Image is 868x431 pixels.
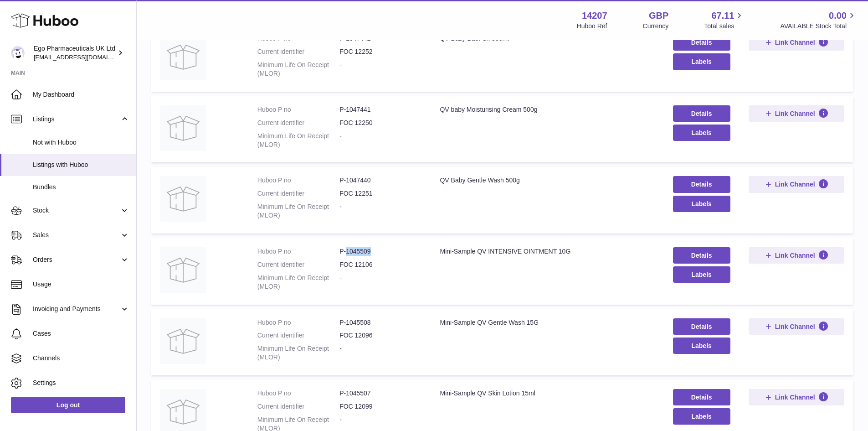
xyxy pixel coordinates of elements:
[749,389,844,405] button: Link Channel
[257,105,339,114] dt: Huboo P no
[257,189,339,198] dt: Current identifier
[257,247,339,256] dt: Huboo P no
[160,247,206,293] img: Mini-Sample QV INTENSIVE OINTMENT 10G
[257,274,339,291] dt: Minimum Life On Receipt (MLOR)
[673,408,730,425] button: Labels
[257,344,339,362] dt: Minimum Life On Receipt (MLOR)
[160,34,206,80] img: QV Baby Bath Oil 500ml
[780,10,857,31] a: 0.00 AVAILABLE Stock Total
[339,119,421,127] dd: FOC 12250
[160,105,206,151] img: QV baby Moisturising Cream 500g
[33,305,120,313] span: Invoicing and Payments
[673,196,730,212] button: Labels
[33,354,129,363] span: Channels
[33,206,120,215] span: Stock
[749,105,844,122] button: Link Channel
[673,176,730,192] a: Details
[339,47,421,56] dd: FOC 12252
[673,53,730,70] button: Labels
[257,331,339,340] dt: Current identifier
[257,389,339,398] dt: Huboo P no
[339,61,421,78] dd: -
[257,318,339,327] dt: Huboo P no
[339,247,421,256] dd: P-1045509
[339,389,421,398] dd: P-1045507
[775,251,815,260] span: Link Channel
[775,38,815,47] span: Link Channel
[339,402,421,411] dd: FOC 12099
[160,318,206,364] img: Mini-Sample QV Gentle Wash 15G
[704,22,745,31] span: Total sales
[33,161,129,169] span: Listings with Huboo
[643,22,669,31] div: Currency
[649,10,668,22] strong: GBP
[829,10,847,22] span: 0.00
[440,247,654,256] div: Mini-Sample QV INTENSIVE OINTMENT 10G
[673,105,730,122] a: Details
[339,318,421,327] dd: P-1045508
[257,203,339,220] dt: Minimum Life On Receipt (MLOR)
[11,46,25,60] img: internalAdmin-14207@internal.huboo.com
[339,176,421,185] dd: P-1047440
[440,389,654,398] div: Mini-Sample QV Skin Lotion 15ml
[339,203,421,220] dd: -
[673,34,730,51] a: Details
[749,247,844,264] button: Link Channel
[673,318,730,335] a: Details
[339,274,421,291] dd: -
[33,183,129,192] span: Bundles
[780,22,857,31] span: AVAILABLE Stock Total
[582,10,607,22] strong: 14207
[257,61,339,78] dt: Minimum Life On Receipt (MLOR)
[749,34,844,51] button: Link Channel
[34,44,116,62] div: Ego Pharmaceuticals UK Ltd
[775,180,815,188] span: Link Channel
[257,47,339,56] dt: Current identifier
[577,22,607,31] div: Huboo Ref
[673,338,730,354] button: Labels
[33,90,129,99] span: My Dashboard
[711,10,734,22] span: 67.11
[440,176,654,185] div: QV Baby Gentle Wash 500g
[339,189,421,198] dd: FOC 12251
[33,115,120,124] span: Listings
[33,138,129,147] span: Not with Huboo
[257,176,339,185] dt: Huboo P no
[749,176,844,192] button: Link Channel
[339,331,421,340] dd: FOC 12096
[440,318,654,327] div: Mini-Sample QV Gentle Wash 15G
[673,266,730,283] button: Labels
[257,402,339,411] dt: Current identifier
[704,10,745,31] a: 67.11 Total sales
[673,247,730,264] a: Details
[33,231,120,239] span: Sales
[257,132,339,149] dt: Minimum Life On Receipt (MLOR)
[160,176,206,222] img: QV Baby Gentle Wash 500g
[775,109,815,118] span: Link Channel
[775,393,815,401] span: Link Channel
[339,105,421,114] dd: P-1047441
[11,397,125,413] a: Log out
[257,119,339,127] dt: Current identifier
[34,53,134,61] span: [EMAIL_ADDRESS][DOMAIN_NAME]
[33,255,120,264] span: Orders
[339,344,421,362] dd: -
[775,322,815,331] span: Link Channel
[339,132,421,149] dd: -
[339,260,421,269] dd: FOC 12106
[440,105,654,114] div: QV baby Moisturising Cream 500g
[33,280,129,289] span: Usage
[673,389,730,405] a: Details
[33,379,129,387] span: Settings
[673,125,730,141] button: Labels
[257,260,339,269] dt: Current identifier
[749,318,844,335] button: Link Channel
[33,329,129,338] span: Cases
